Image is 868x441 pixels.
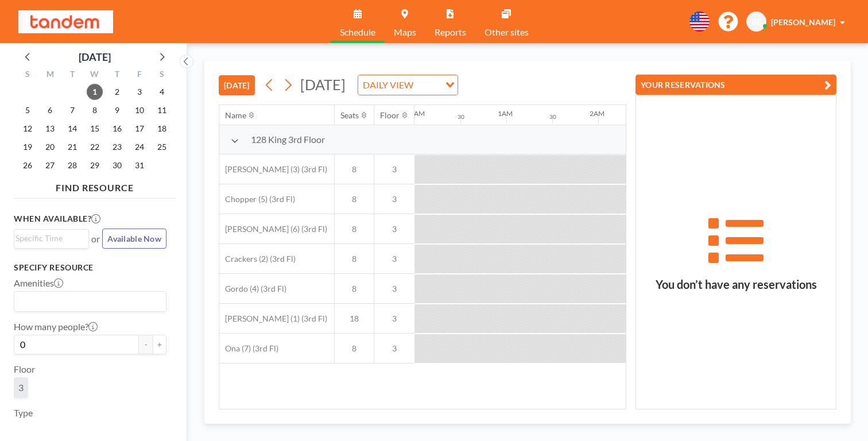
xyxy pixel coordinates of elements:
[340,28,375,37] span: Schedule
[751,17,761,27] span: BE
[131,121,148,137] span: Friday, October 17, 2025
[39,68,61,83] div: M
[84,68,106,83] div: W
[87,102,103,118] span: Wednesday, October 8, 2025
[87,157,103,173] span: Wednesday, October 29, 2025
[300,76,346,93] span: [DATE]
[87,84,103,100] span: Wednesday, October 1, 2025
[219,164,327,175] span: [PERSON_NAME] (3) (3rd Fl)
[64,102,80,118] span: Tuesday, October 7, 2025
[225,110,246,121] div: Name
[374,224,414,234] span: 3
[91,233,100,245] span: or
[109,84,125,100] span: Thursday, October 2, 2025
[771,17,835,27] span: [PERSON_NAME]
[154,84,170,100] span: Saturday, October 4, 2025
[64,139,80,155] span: Tuesday, October 21, 2025
[335,224,374,234] span: 8
[219,284,286,294] span: Gordo (4) (3rd Fl)
[109,139,125,155] span: Thursday, October 23, 2025
[14,177,176,194] h4: FIND RESOURCE
[87,121,103,137] span: Wednesday, October 15, 2025
[139,335,153,354] button: -
[15,294,160,309] input: Search for option
[374,164,414,175] span: 3
[498,109,513,118] div: 1AM
[340,110,359,121] div: Seats
[406,109,425,118] div: 12AM
[109,157,125,173] span: Thursday, October 30, 2025
[335,194,374,204] span: 8
[394,28,416,37] span: Maps
[417,78,439,92] input: Search for option
[20,157,36,173] span: Sunday, October 26, 2025
[219,343,278,354] span: Ona (7) (3rd Fl)
[102,229,166,249] button: Available Now
[590,109,604,118] div: 2AM
[18,10,113,33] img: organization-logo
[636,277,836,292] h3: You don’t have any reservations
[335,314,374,324] span: 18
[18,382,24,393] span: 3
[42,102,58,118] span: Monday, October 6, 2025
[128,68,150,83] div: F
[219,75,255,95] button: [DATE]
[335,343,374,354] span: 8
[219,254,296,264] span: Crackers (2) (3rd Fl)
[485,28,529,37] span: Other sites
[42,157,58,173] span: Monday, October 27, 2025
[635,75,836,95] button: YOUR RESERVATIONS
[374,284,414,294] span: 3
[358,75,458,95] div: Search for option
[131,139,148,155] span: Friday, October 24, 2025
[154,139,170,155] span: Saturday, October 25, 2025
[20,102,36,118] span: Sunday, October 5, 2025
[374,314,414,324] span: 3
[14,230,88,247] div: Search for option
[42,139,58,155] span: Monday, October 20, 2025
[14,262,166,273] h3: Specify resource
[109,121,125,137] span: Thursday, October 16, 2025
[458,113,464,121] div: 30
[107,234,161,243] span: Available Now
[20,121,36,137] span: Sunday, October 12, 2025
[150,68,173,83] div: S
[154,102,170,118] span: Saturday, October 11, 2025
[335,284,374,294] span: 8
[17,68,39,83] div: S
[361,78,416,92] span: DAILY VIEW
[14,363,35,375] label: Floor
[374,194,414,204] span: 3
[154,121,170,137] span: Saturday, October 18, 2025
[435,28,466,37] span: Reports
[64,121,80,137] span: Tuesday, October 14, 2025
[14,292,166,311] div: Search for option
[380,110,400,121] div: Floor
[20,139,36,155] span: Sunday, October 19, 2025
[251,134,325,145] span: 128 King 3rd Floor
[42,121,58,137] span: Monday, October 13, 2025
[15,232,82,245] input: Search for option
[335,164,374,175] span: 8
[14,321,98,332] label: How many people?
[14,407,33,419] label: Type
[374,343,414,354] span: 3
[109,102,125,118] span: Thursday, October 9, 2025
[219,224,327,234] span: [PERSON_NAME] (6) (3rd Fl)
[14,277,63,289] label: Amenities
[219,194,295,204] span: Chopper (5) (3rd Fl)
[549,113,556,121] div: 30
[131,102,148,118] span: Friday, October 10, 2025
[87,139,103,155] span: Wednesday, October 22, 2025
[131,84,148,100] span: Friday, October 3, 2025
[79,49,111,65] div: [DATE]
[374,254,414,264] span: 3
[219,314,327,324] span: [PERSON_NAME] (1) (3rd Fl)
[335,254,374,264] span: 8
[64,157,80,173] span: Tuesday, October 28, 2025
[106,68,128,83] div: T
[131,157,148,173] span: Friday, October 31, 2025
[153,335,166,354] button: +
[61,68,84,83] div: T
